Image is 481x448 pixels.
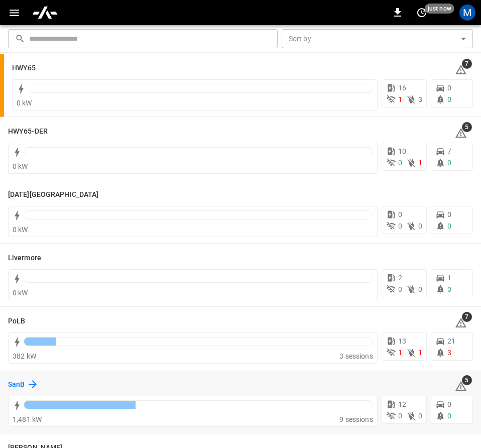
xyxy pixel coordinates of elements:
[398,222,402,230] span: 0
[398,349,402,357] span: 1
[462,312,472,322] span: 7
[462,122,472,132] span: 5
[398,337,406,345] span: 13
[447,84,451,92] span: 0
[8,379,25,390] h6: SanB
[13,352,36,360] span: 382 kW
[398,159,402,167] span: 0
[8,189,98,200] h6: Karma Center
[447,274,451,282] span: 1
[12,63,36,74] h6: HWY65
[418,285,422,293] span: 0
[418,349,422,357] span: 1
[418,222,422,230] span: 0
[459,5,475,21] div: profile-icon
[8,253,41,264] h6: Livermore
[398,274,402,282] span: 2
[13,226,28,234] span: 0 kW
[447,210,451,218] span: 0
[447,285,451,293] span: 0
[418,412,422,420] span: 0
[13,415,42,423] span: 1,481 kW
[398,210,402,218] span: 0
[447,349,451,357] span: 3
[418,95,422,103] span: 3
[447,159,451,167] span: 0
[418,159,422,167] span: 1
[398,412,402,420] span: 0
[462,375,472,385] span: 5
[13,162,28,170] span: 0 kW
[447,147,451,155] span: 7
[447,400,451,408] span: 0
[398,84,406,92] span: 16
[32,3,58,22] img: ampcontrol.io logo
[398,400,406,408] span: 12
[398,147,406,155] span: 10
[447,95,451,103] span: 0
[447,337,455,345] span: 21
[8,126,48,137] h6: HWY65-DER
[8,316,25,327] h6: PoLB
[339,352,373,360] span: 3 sessions
[339,415,373,423] span: 9 sessions
[398,285,402,293] span: 0
[447,412,451,420] span: 0
[447,222,451,230] span: 0
[398,95,402,103] span: 1
[414,5,430,21] button: set refresh interval
[425,4,454,14] span: just now
[13,289,28,297] span: 0 kW
[462,59,472,69] span: 7
[17,99,32,107] span: 0 kW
